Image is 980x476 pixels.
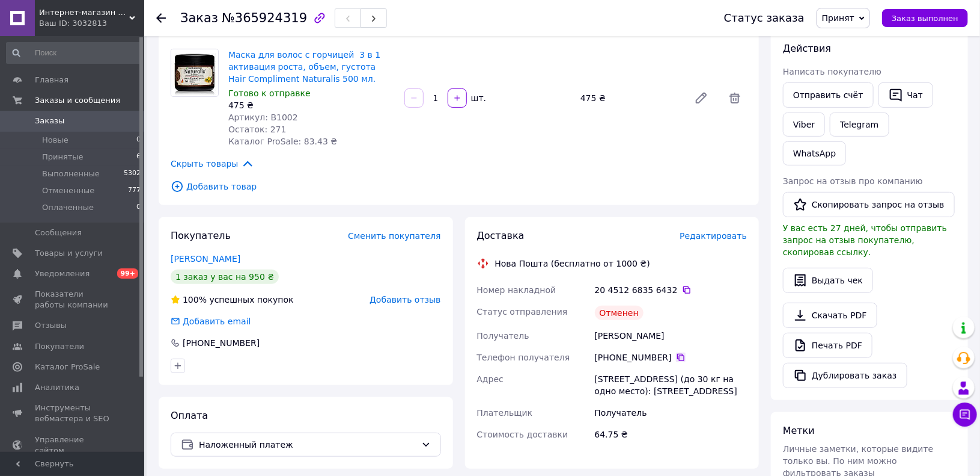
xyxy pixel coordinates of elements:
span: Получатель [477,331,529,341]
button: Выдать чек [783,268,873,293]
span: Запрос на отзыв про компанию [783,176,923,186]
div: Получатель [592,402,749,424]
div: [PHONE_NUMBER] [181,337,261,349]
span: 99+ [117,268,138,279]
a: Viber [783,113,825,137]
span: Сообщения [35,227,82,238]
span: Остаток: 271 [228,125,287,134]
span: №365924319 [222,11,307,25]
a: WhatsApp [783,141,846,165]
div: Отменен [595,306,644,320]
span: Удалить [723,86,747,110]
span: Аналитика [35,382,79,393]
span: Добавить товар [171,180,747,193]
img: Маска для волос с горчицей 3 в 1 активация роста, объем, густота Hair Compliment Naturalis 500 мл. [171,49,218,96]
span: Артикул: В1002 [228,113,298,122]
span: Наложенный платеж [199,438,416,451]
span: 6 [136,152,141,162]
span: Управление сайтом [35,434,111,456]
span: Доставка [477,230,525,241]
span: Действия [783,43,831,54]
span: Готово к отправке [228,88,311,98]
span: Стоимость доставки [477,430,568,439]
span: Метки [783,425,815,436]
div: 20 4512 6835 6432 [595,284,747,296]
span: Отмененные [42,185,94,196]
span: Скрыть товары [171,157,254,170]
a: Редактировать [689,86,713,110]
span: Инструменты вебмастера и SEO [35,403,111,424]
div: Добавить email [169,315,252,327]
span: Заказы [35,116,64,126]
span: Заказ [180,11,218,25]
span: Главная [35,75,68,85]
span: Написать покупателю [783,67,881,76]
span: Интернет-магазин "Hair Compliment Naturalis" [39,7,129,18]
div: 64.75 ₴ [592,424,749,445]
a: [PERSON_NAME] [171,254,240,264]
div: Ваш ID: 3032813 [39,18,144,29]
span: Каталог ProSale: 83.43 ₴ [228,137,337,146]
span: Покупатели [35,341,84,352]
div: [PHONE_NUMBER] [595,351,747,363]
div: 475 ₴ [228,99,395,111]
span: Новые [42,135,68,146]
span: Покупатель [171,230,231,241]
span: Редактировать [680,231,747,241]
div: Статус заказа [724,12,805,24]
input: Поиск [6,42,142,64]
button: Чат с покупателем [953,403,977,427]
span: Оплаченные [42,202,94,213]
button: Скопировать запрос на отзыв [783,192,955,217]
a: Печать PDF [783,333,872,358]
div: 1 заказ у вас на 950 ₴ [171,270,279,284]
span: Плательщик [477,408,533,418]
button: Отправить счёт [783,82,874,108]
a: Telegram [830,113,889,137]
span: Статус отправления [477,307,568,317]
span: 0 [136,135,141,146]
div: успешных покупок [171,294,294,306]
div: 475 ₴ [576,90,684,107]
button: Дублировать заказ [783,363,907,388]
span: Сменить покупателя [348,231,440,241]
div: Добавить email [181,315,252,327]
span: У вас есть 27 дней, чтобы отправить запрос на отзыв покупателю, скопировав ссылку. [783,223,947,257]
span: Отзывы [35,320,67,331]
span: Принятые [42,152,84,162]
span: 100% [183,295,207,304]
span: Показатели работы компании [35,289,111,311]
span: Заказы и сообщения [35,95,120,106]
a: Маска для волос с горчицей 3 в 1 активация роста, объем, густота Hair Compliment Naturalis 500 мл. [228,50,380,84]
div: [STREET_ADDRESS] (до 30 кг на одно место): [STREET_ADDRESS] [592,368,749,402]
span: Товары и услуги [35,248,103,259]
span: Выполненные [42,168,100,179]
span: 5302 [124,168,141,179]
div: [PERSON_NAME] [592,325,749,347]
span: Адрес [477,374,504,384]
span: 0 [136,202,141,213]
span: Телефон получателя [477,353,570,362]
span: Оплата [171,410,208,421]
button: Заказ выполнен [882,9,968,27]
button: Чат [878,82,933,108]
span: Каталог ProSale: 83.43 ₴ [228,28,337,38]
div: Нова Пошта (бесплатно от 1000 ₴) [492,258,653,270]
div: шт. [468,92,487,104]
span: Номер накладной [477,285,556,295]
span: Заказ выполнен [892,14,958,23]
span: Добавить отзыв [370,295,440,304]
span: Принят [822,13,854,23]
div: Вернуться назад [156,12,166,24]
a: Скачать PDF [783,303,877,328]
span: Каталог ProSale [35,362,100,372]
span: 777 [128,185,141,196]
span: Уведомления [35,268,90,279]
